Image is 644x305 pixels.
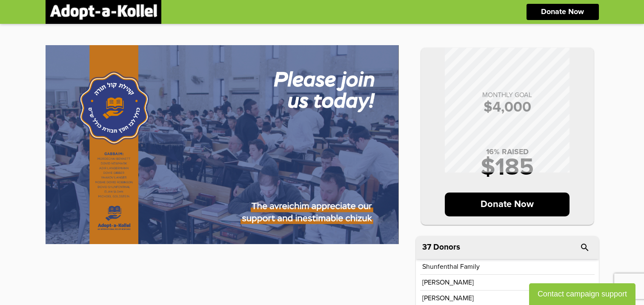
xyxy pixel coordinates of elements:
p: Shunfenthal Family [422,263,480,270]
img: wIXMKzDbdW.sHfyl5CMYm.jpg [46,45,399,244]
span: 37 [422,243,431,251]
img: logonobg.png [50,4,157,20]
i: search [580,242,590,253]
p: Donate Now [445,193,570,216]
p: Donors [433,243,460,251]
p: $ [429,100,585,115]
p: [PERSON_NAME] [422,279,474,286]
p: MONTHLY GOAL [429,92,585,98]
button: Contact campaign support [529,283,635,305]
p: Donate Now [541,8,584,16]
p: [PERSON_NAME] [422,295,474,302]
